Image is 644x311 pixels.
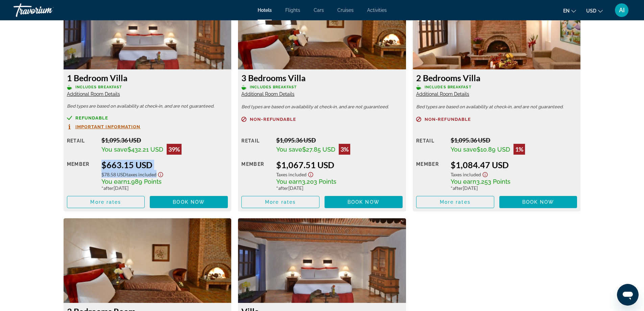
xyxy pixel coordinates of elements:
[173,199,205,205] span: Book now
[451,160,577,170] div: $1,084.47 USD
[241,105,403,109] p: Bed types are based on availability at check-in, and are not guaranteed.
[586,8,596,14] span: USD
[67,124,141,130] button: Important Information
[276,185,403,191] div: * [DATE]
[619,7,625,14] span: AI
[348,199,380,205] span: Book now
[101,136,228,144] div: $1,095.36 USD
[276,172,307,177] span: Taxes included
[339,144,350,155] div: 3%
[265,199,296,205] span: More rates
[278,185,288,191] span: after
[586,6,603,16] button: Change currency
[302,146,335,153] span: $27.85 USD
[103,185,114,191] span: after
[75,125,141,129] span: Important Information
[238,218,406,303] img: Villa
[276,146,302,153] span: You save
[150,196,228,208] button: Book now
[276,136,403,144] div: $1,095.36 USD
[67,91,120,97] span: Additional Room Details
[67,73,228,83] h3: 1 Bedroom Villa
[67,160,96,191] div: Member
[514,144,525,155] div: 1%
[425,117,471,121] span: Non-refundable
[451,172,481,177] span: Taxes included
[477,146,510,153] span: $10.89 USD
[101,178,127,185] span: You earn
[451,185,577,191] div: * [DATE]
[241,160,271,191] div: Member
[127,146,163,153] span: $432.21 USD
[14,1,81,19] a: Travorium
[416,91,469,97] span: Additional Room Details
[563,8,570,14] span: en
[451,146,477,153] span: You save
[250,117,296,121] span: Non-refundable
[276,178,302,185] span: You earn
[307,170,315,178] button: Show Taxes and Fees disclaimer
[75,85,122,89] span: Includes Breakfast
[101,160,228,170] div: $663.15 USD
[522,199,554,205] span: Book now
[157,170,165,178] button: Show Taxes and Fees disclaimer
[451,178,476,185] span: You earn
[416,136,446,155] div: Retail
[67,196,145,208] button: More rates
[337,7,354,13] a: Cruises
[67,104,228,109] p: Bed types are based on availability at check-in, and are not guaranteed.
[425,85,472,89] span: Includes Breakfast
[101,146,127,153] span: You save
[90,199,121,205] span: More rates
[127,178,162,185] span: 1,989 Points
[285,7,300,13] a: Flights
[613,3,630,17] button: User Menu
[325,196,403,208] button: Book now
[367,7,387,13] a: Activities
[314,7,324,13] a: Cars
[75,116,109,120] span: Refundable
[476,178,510,185] span: 3,253 Points
[126,172,157,177] span: Taxes included
[241,91,294,97] span: Additional Room Details
[64,218,232,303] img: 3 Bedrooms Room
[167,144,182,155] div: 39%
[250,85,297,89] span: Includes Breakfast
[416,160,446,191] div: Member
[241,136,271,155] div: Retail
[241,73,403,83] h3: 3 Bedrooms Villa
[440,199,471,205] span: More rates
[241,196,319,208] button: More rates
[67,115,228,120] a: Refundable
[67,136,96,155] div: Retail
[416,73,577,83] h3: 2 Bedrooms Villa
[416,105,577,109] p: Bed types are based on availability at check-in, and are not guaranteed.
[302,178,336,185] span: 3,203 Points
[276,160,403,170] div: $1,067.51 USD
[563,6,576,16] button: Change language
[499,196,577,208] button: Book now
[451,136,577,144] div: $1,095.36 USD
[101,185,228,191] div: * [DATE]
[258,7,272,13] a: Hotels
[481,170,489,178] button: Show Taxes and Fees disclaimer
[453,185,463,191] span: after
[101,172,126,177] span: $78.58 USD
[617,284,639,306] iframe: Button to launch messaging window
[416,196,494,208] button: More rates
